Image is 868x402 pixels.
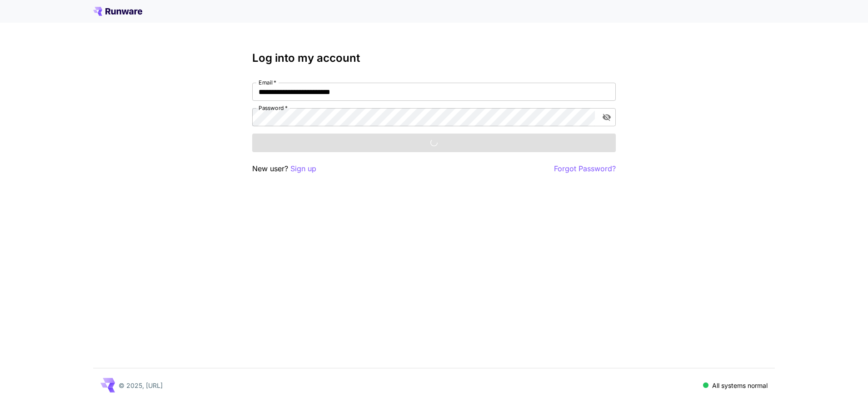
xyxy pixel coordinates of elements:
h3: Log into my account [252,52,616,65]
button: toggle password visibility [599,109,615,125]
label: Email [259,79,276,86]
button: Forgot Password? [554,163,616,174]
p: New user? [252,163,316,174]
label: Password [259,104,288,112]
p: All systems normal [712,381,768,390]
button: Sign up [290,163,316,174]
p: © 2025, [URL] [119,381,163,390]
